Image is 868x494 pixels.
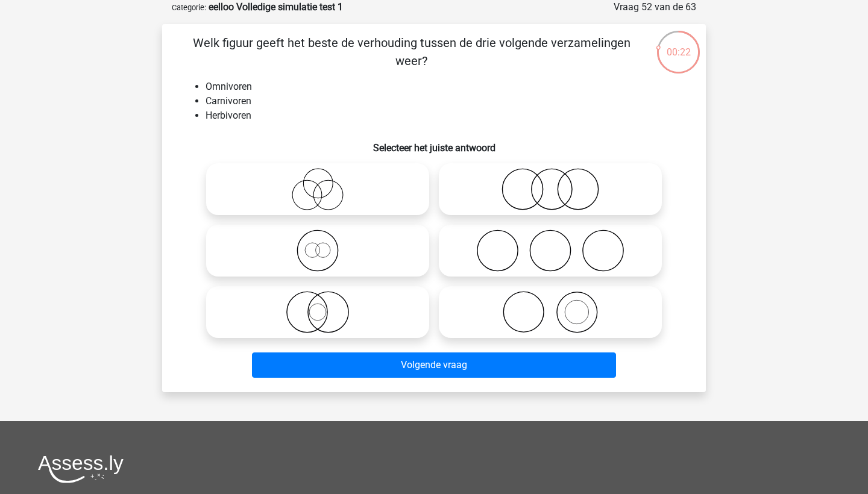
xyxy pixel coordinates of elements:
img: Assessly logo [38,455,124,483]
strong: eelloo Volledige simulatie test 1 [209,1,343,13]
div: 00:22 [656,30,701,60]
li: Omnivoren [206,80,687,94]
p: Welk figuur geeft het beste de verhouding tussen de drie volgende verzamelingen weer? [181,34,641,70]
li: Herbivoren [206,108,687,123]
small: Categorie: [172,3,206,12]
button: Volgende vraag [252,352,617,378]
h6: Selecteer het juiste antwoord [181,133,687,154]
li: Carnivoren [206,94,687,108]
